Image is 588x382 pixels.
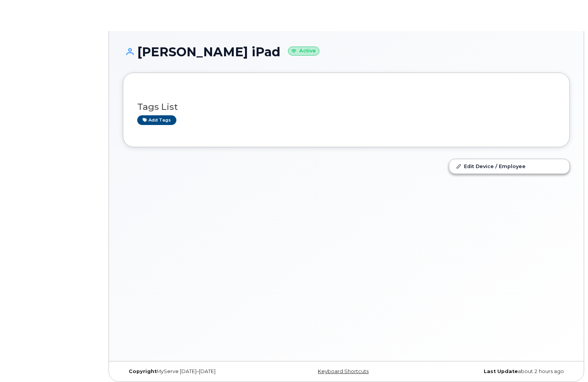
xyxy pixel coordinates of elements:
div: MyServe [DATE]–[DATE] [123,368,272,375]
h3: Tags List [137,102,555,112]
strong: Last Update [484,368,518,374]
a: Edit Device / Employee [449,159,569,173]
a: Add tags [137,115,176,125]
h1: [PERSON_NAME] iPad [123,45,570,59]
small: Active [288,47,319,56]
strong: Copyright [129,368,157,374]
a: Keyboard Shortcuts [318,368,369,374]
div: about 2 hours ago [421,368,570,375]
